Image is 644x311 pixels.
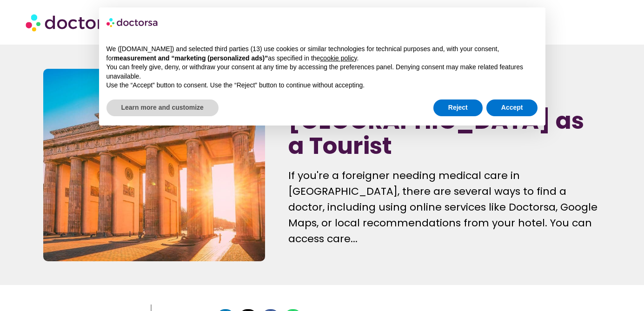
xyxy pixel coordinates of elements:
button: Learn more and customize [106,99,219,116]
p: You can freely give, deny, or withdraw your consent at any time by accessing the preferences pane... [106,63,538,81]
p: We ([DOMAIN_NAME]) and selected third parties (13) use cookies or similar technologies for techni... [106,45,538,63]
button: Accept [486,99,538,116]
strong: measurement and “marketing (personalized ads)” [114,54,268,62]
img: logo [106,15,159,30]
button: Reject [433,99,483,116]
a: cookie policy [320,54,357,62]
div: If you're a foreigner needing medical care in [GEOGRAPHIC_DATA], there are several ways to find a... [288,168,600,247]
p: Use the “Accept” button to consent. Use the “Reject” button to continue without accepting. [106,81,538,90]
h1: Seeing a Doctor in [GEOGRAPHIC_DATA] as a Tourist [288,83,600,159]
